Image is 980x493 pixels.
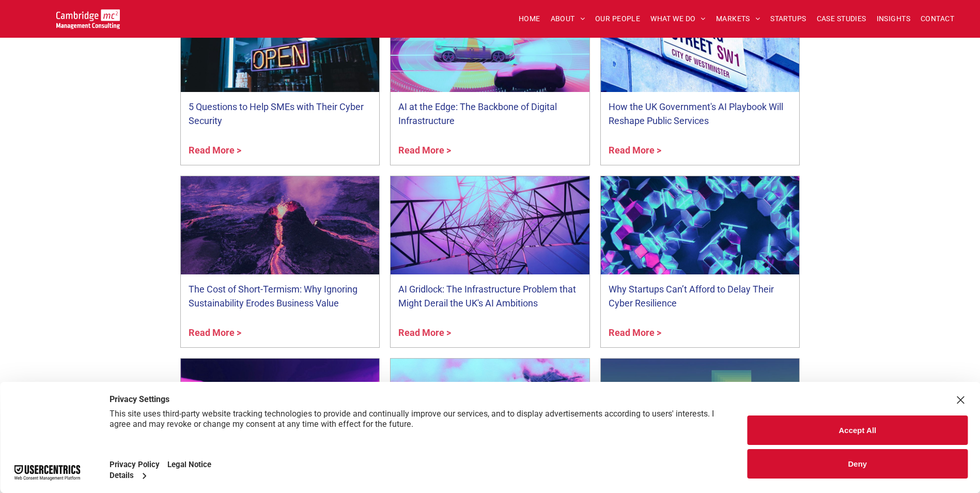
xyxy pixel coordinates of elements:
a: 5 Questions to Help SMEs with Their Cyber Security [189,100,372,128]
a: Your Business Transformed | Cambridge Management Consulting [56,11,120,22]
a: Neon wave [181,359,380,457]
a: MARKETS [711,11,765,27]
a: INSIGHTS [872,11,915,27]
a: Read More > [398,326,582,340]
a: Read More > [189,143,372,157]
a: WHAT WE DO [645,11,711,27]
a: CASE STUDIES [812,11,872,27]
a: Close up of electricity pylon [391,176,589,274]
a: How the UK Government's AI Playbook Will Reshape Public Services [609,100,792,128]
a: Aerial shot of wind turbines [391,359,589,457]
a: OUR PEOPLE [590,11,645,27]
a: Read More > [398,143,582,157]
a: Abstract kaleidoscope of AI generated shapes [601,359,800,457]
a: HOME [514,11,546,27]
a: Read More > [609,143,792,157]
a: Why Startups Can’t Afford to Delay Their Cyber Resilience [609,282,792,310]
a: STARTUPS [765,11,811,27]
a: Abstract neon hexagons [601,176,800,274]
img: Go to Homepage [56,9,120,29]
a: Volcano lava lake [181,176,380,274]
a: Read More > [609,326,792,340]
a: ABOUT [546,11,590,27]
a: The Cost of Short-Termism: Why Ignoring Sustainability Erodes Business Value [189,282,372,310]
a: AI at the Edge: The Backbone of Digital Infrastructure [398,100,582,128]
a: Read More > [189,326,372,340]
a: AI Gridlock: The Infrastructure Problem that Might Derail the UK's AI Ambitions [398,282,582,310]
a: CONTACT [915,11,959,27]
